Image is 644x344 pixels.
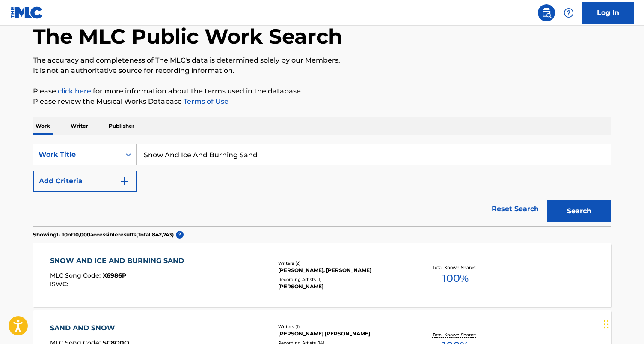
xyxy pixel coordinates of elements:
a: Terms of Use [182,97,229,105]
span: 100 % [442,271,469,286]
div: Help [560,4,577,21]
span: ISWC : [50,280,70,288]
a: Log In [582,2,634,24]
span: MLC Song Code : [50,272,103,279]
div: Recording Artists ( 1 ) [278,276,407,283]
div: Work Title [39,150,116,160]
a: Public Search [538,4,555,21]
p: Please for more information about the terms used in the database. [33,86,611,96]
img: 9d2ae6d4665cec9f34b9.svg [119,176,130,186]
button: Add Criteria [33,171,137,192]
h1: The MLC Public Work Search [33,24,342,49]
p: Total Known Shares: [433,264,478,271]
p: Showing 1 - 10 of 10,000 accessible results (Total 842,743 ) [33,231,174,239]
p: Total Known Shares: [433,332,478,338]
iframe: Chat Widget [601,303,644,344]
a: SNOW AND ICE AND BURNING SANDMLC Song Code:X6986PISWC:Writers (2)[PERSON_NAME], [PERSON_NAME]Reco... [33,243,611,307]
div: Writers ( 2 ) [278,260,407,266]
span: X6986P [103,272,126,279]
p: Writer [68,117,91,135]
a: Reset Search [487,200,543,218]
img: search [541,8,552,18]
div: SNOW AND ICE AND BURNING SAND [50,256,188,266]
img: MLC Logo [10,6,43,19]
div: Writers ( 1 ) [278,323,407,330]
img: help [564,8,574,18]
p: It is not an authoritative source for recording information. [33,66,611,76]
p: Work [33,117,53,135]
p: The accuracy and completeness of The MLC's data is determined solely by our Members. [33,55,611,66]
div: [PERSON_NAME] [PERSON_NAME] [278,330,407,338]
a: click here [58,87,91,95]
p: Please review the Musical Works Database [33,96,611,107]
div: Drag [604,311,609,337]
p: Publisher [106,117,137,135]
span: ? [176,231,184,239]
div: SAND AND SNOW [50,323,129,333]
div: [PERSON_NAME] [278,283,407,290]
div: [PERSON_NAME], [PERSON_NAME] [278,266,407,274]
button: Search [547,200,611,222]
form: Search Form [33,144,611,226]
